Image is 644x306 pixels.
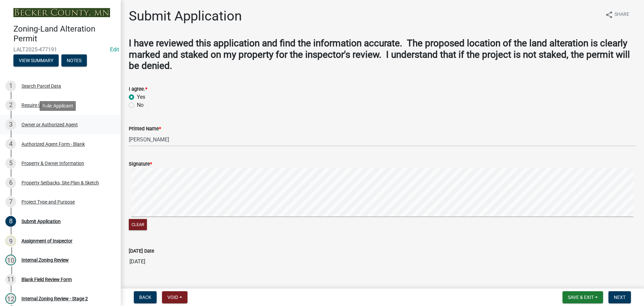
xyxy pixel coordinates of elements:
div: Authorized Agent Form - Blank [21,142,85,146]
label: Printed Name [129,127,161,131]
img: Becker County, Minnesota [13,8,110,17]
button: Notes [61,54,87,67]
h1: Submit Application [129,8,242,24]
label: Yes [137,93,145,101]
div: Internal Zoning Review - Stage 2 [21,296,88,301]
div: 7 [5,196,16,207]
label: Signature [129,162,152,167]
div: 4 [5,139,16,149]
div: 3 [5,119,16,130]
span: Save & Exit [568,295,594,300]
span: Void [167,295,178,300]
div: Search Parcel Data [21,84,61,88]
div: Property Setbacks, Site Plan & Sketch [21,180,99,185]
button: Void [162,291,187,303]
div: 9 [5,235,16,246]
div: 1 [5,81,16,91]
button: Save & Exit [562,291,603,303]
div: 10 [5,255,16,265]
div: Project Type and Purpose [21,200,75,204]
span: LALT2025-477191 [13,46,107,53]
div: 11 [5,274,16,285]
wm-modal-confirm: Summary [13,58,59,63]
span: Share [614,11,629,19]
div: Owner or Authorized Agent [21,122,78,127]
div: 8 [5,216,16,227]
div: 6 [5,177,16,188]
wm-modal-confirm: Edit Application Number [110,46,119,53]
div: Submit Application [21,219,61,224]
div: 2 [5,100,16,111]
label: [DATE] Date [129,249,154,254]
i: share [605,11,613,19]
label: I agree. [129,87,147,92]
button: View Summary [13,54,59,67]
span: Back [139,295,151,300]
label: No [137,101,144,109]
button: Next [608,291,631,303]
div: 12 [5,293,16,304]
a: Edit [110,46,119,53]
div: Internal Zoning Review [21,258,69,262]
div: 5 [5,158,16,169]
wm-modal-confirm: Notes [61,58,87,63]
button: Back [134,291,157,303]
div: Role: Applicant [40,101,76,111]
h4: Zoning-Land Alteration Permit [13,24,115,44]
span: Next [614,295,626,300]
button: shareShare [600,8,635,21]
div: Property & Owner Information [21,161,84,166]
div: Blank Field Review Form [21,277,72,282]
div: Require User [21,103,48,107]
strong: I have reviewed this application and find the information accurate. The proposed location of the ... [129,38,630,71]
button: Clear [129,219,147,230]
div: Assignment of Inspector [21,238,72,243]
